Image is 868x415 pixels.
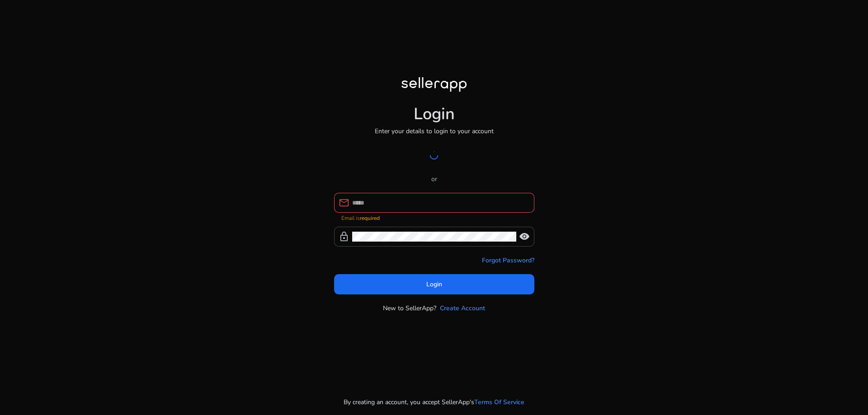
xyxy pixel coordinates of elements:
span: mail [339,197,349,208]
a: Forgot Password? [482,256,534,265]
mat-error: Email is [341,213,527,222]
p: New to SellerApp? [383,303,436,313]
a: Create Account [440,303,485,313]
p: Enter your details to login to your account [375,126,494,136]
strong: required [360,214,380,222]
span: Login [426,280,442,289]
p: or [334,174,534,184]
a: Terms Of Service [474,397,524,407]
h1: Login [414,104,455,124]
span: lock [339,231,349,242]
button: Login [334,274,534,294]
span: visibility [519,231,530,242]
